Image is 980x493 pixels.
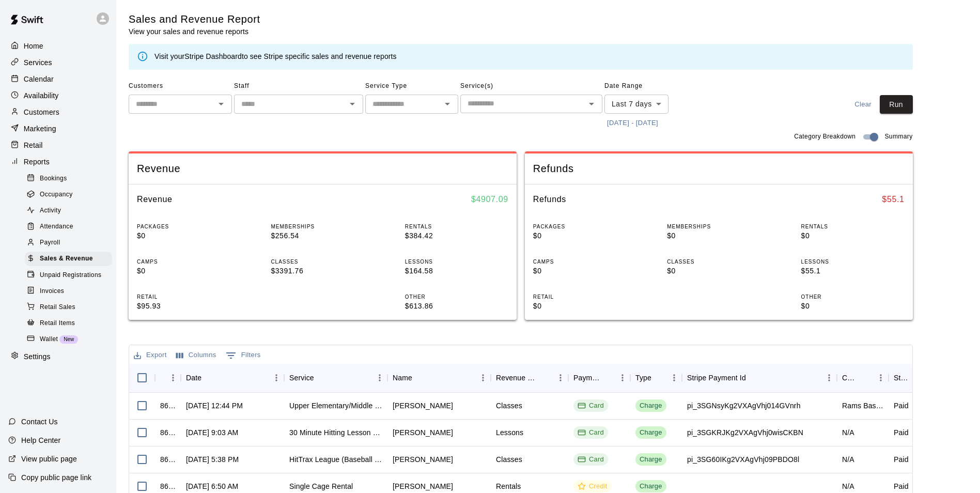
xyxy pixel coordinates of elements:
p: Retail [24,140,43,150]
div: Customers [8,104,108,120]
span: Refunds [533,162,905,176]
div: Coupon [837,363,889,392]
div: Single Cage Rental [289,481,353,491]
span: New [59,336,78,342]
div: HitTrax League (Baseball & Softball) [289,454,382,465]
p: Copy public page link [21,472,91,483]
p: $164.58 [405,266,508,276]
span: Invoices [40,286,64,297]
a: Payroll [25,235,116,251]
a: Occupancy [25,187,116,203]
div: Bookings [25,172,112,186]
h6: $ 55.1 [882,193,904,206]
button: Sort [859,371,873,385]
p: Marketing [24,124,56,134]
p: RETAIL [137,293,240,301]
div: Classes [496,400,522,411]
div: Rentals [496,481,521,491]
div: 864063 [160,427,176,438]
p: Settings [24,351,51,362]
p: $0 [533,230,636,241]
button: Sort [600,371,615,385]
p: Contact Us [21,417,58,427]
p: OTHER [801,293,905,301]
p: View public page [21,454,77,464]
button: Select columns [174,347,219,363]
span: Service Type [365,78,458,95]
button: Show filters [223,347,263,364]
div: Availability [8,88,108,103]
div: Activity [25,204,112,218]
div: Oct 8, 2025, 6:50 AM [186,481,238,491]
div: Service [289,363,314,392]
div: WalletNew [25,332,112,347]
div: pi_3SGNsyKg2VXAgVhj014GVnrh [687,400,801,411]
p: Customers [24,107,59,117]
div: Reports [8,154,108,170]
h6: $ 4907.09 [471,193,508,206]
button: Sort [412,371,427,385]
p: RENTALS [801,223,905,230]
p: $0 [801,301,905,312]
div: Service [284,363,387,392]
p: $0 [801,230,905,241]
p: PACKAGES [137,223,240,230]
div: Credit [578,482,608,491]
div: Paid [894,427,909,438]
p: Availability [24,90,59,101]
button: Open [584,97,599,111]
div: Attendance [25,220,112,234]
div: Visit your to see Stripe specific sales and revenue reports [154,51,397,63]
button: Menu [821,370,837,386]
span: Retail Sales [40,302,75,313]
div: 861809 [160,481,176,491]
a: Invoices [25,283,116,299]
div: N/A [842,454,854,465]
div: Date [181,363,284,392]
span: Occupancy [40,190,73,200]
p: Services [24,57,52,68]
button: Open [214,97,228,111]
div: Paid [894,400,909,411]
button: Run [880,95,913,114]
div: N/A [842,427,854,438]
div: Last 7 days [604,95,668,114]
div: Invoices [25,284,112,299]
div: Payroll [25,236,112,250]
button: Menu [615,370,630,386]
p: $0 [533,301,636,312]
p: $613.86 [405,301,508,312]
p: $0 [137,266,240,276]
p: $0 [667,266,770,276]
div: Charge [640,455,662,465]
div: Coupon [842,363,859,392]
div: Oct 9, 2025, 12:44 PM [186,400,243,411]
a: Calendar [8,71,108,87]
div: Charge [640,428,662,438]
p: $256.54 [271,230,374,241]
div: Classes [496,454,522,465]
span: Staff [234,78,363,95]
button: Export [131,347,169,363]
button: Menu [269,370,284,386]
button: Menu [873,370,889,386]
p: $384.42 [405,230,508,241]
a: Marketing [8,121,108,136]
span: Customers [129,78,232,95]
a: Stripe Dashboard [184,52,242,60]
a: Retail [8,137,108,153]
div: Rams Baseball Club [842,400,883,411]
div: Andrew egland [393,481,453,491]
span: Wallet [40,334,58,345]
a: Retail Items [25,315,116,331]
div: Lessons [496,427,523,438]
p: CAMPS [137,258,240,266]
p: Home [24,41,43,51]
p: MEMBERSHIPS [667,223,770,230]
div: Paid [894,454,909,465]
div: Type [630,363,682,392]
button: Sort [651,371,666,385]
div: InvoiceId [155,363,181,392]
p: View your sales and revenue reports [129,26,260,37]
